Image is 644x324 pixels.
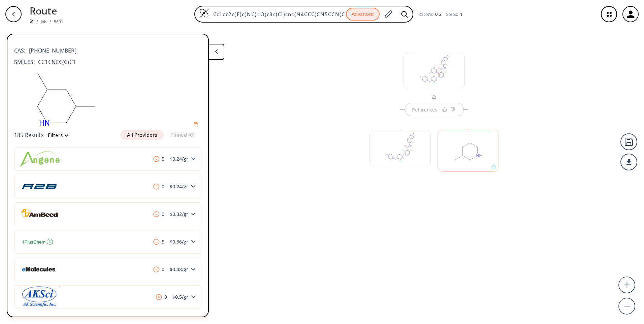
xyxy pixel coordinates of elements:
[153,266,159,272] img: clock
[167,239,191,244] span: $ 0.36 /gr
[434,11,441,17] span: 0.5
[151,239,167,245] span: 5
[418,12,441,17] div: RScore :
[14,131,44,139] span: 185 Results
[153,294,170,300] span: 0
[153,184,159,190] img: clock
[167,157,191,161] span: $ 0.24 /gr
[156,294,162,300] img: clock
[20,203,60,225] img: ambeed
[20,175,60,197] img: a2b-chem
[167,267,191,272] span: $ 0.48 /gr
[20,258,60,280] img: emolecules
[14,66,119,130] svg: CC1CNCC(C)C1
[20,286,60,308] img: ak-scientific
[431,94,437,99] img: warning
[50,18,51,25] li: /
[153,211,159,217] img: clock
[170,295,191,299] span: $ 0.5 /gr
[151,211,167,217] span: 0
[120,130,164,140] button: All Providers
[151,184,167,190] span: 0
[14,46,26,55] b: CAS:
[20,149,60,169] img: angene-chemical
[151,266,167,272] span: 0
[41,19,46,25] a: Job
[346,8,380,21] button: Advanced
[35,58,76,66] span: CC1CNCC(C)C1
[167,212,191,217] span: $ 0.32 /gr
[199,8,209,18] img: Logo Spaya
[26,46,76,55] span: [PHONE_NUMBER]
[164,130,201,140] button: Pinned (0)
[20,231,60,253] img: 1-plus-chem
[191,119,201,130] button: Copy to clipboard
[167,184,191,189] span: $ 0.24 /gr
[44,133,68,138] button: Filters
[209,11,346,18] input: Enter SMILES
[446,12,462,17] div: Steps :
[153,156,159,162] img: clock
[14,58,35,66] b: SMILES:
[151,156,167,162] span: 5
[30,19,34,23] img: Spaya logo
[36,18,38,25] li: /
[54,19,64,25] a: 5691
[459,11,462,17] span: 1
[30,3,63,18] p: Route
[153,239,159,245] img: clock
